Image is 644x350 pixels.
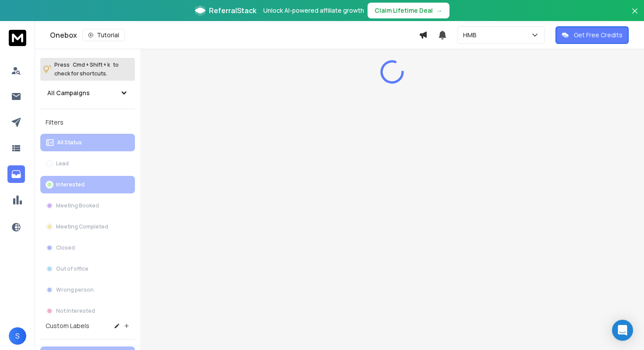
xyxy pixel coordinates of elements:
[574,31,623,39] p: Get Free Credits
[82,29,125,41] button: Tutorial
[40,116,135,129] h3: Filters
[54,61,119,78] p: Press to check for shortcuts.
[612,320,633,341] div: Open Intercom Messenger
[71,60,111,70] span: Cmd + Shift + k
[47,89,90,97] h1: All Campaigns
[9,327,26,345] button: S
[436,6,442,15] span: →
[263,6,364,15] p: Unlock AI-powered affiliate growth
[46,321,89,330] h3: Custom Labels
[463,31,480,39] p: HMB
[368,3,449,18] button: Claim Lifetime Deal→
[50,29,419,41] div: Onebox
[40,84,135,102] button: All Campaigns
[556,26,629,44] button: Get Free Credits
[209,5,256,16] span: ReferralStack
[629,5,640,26] button: Close banner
